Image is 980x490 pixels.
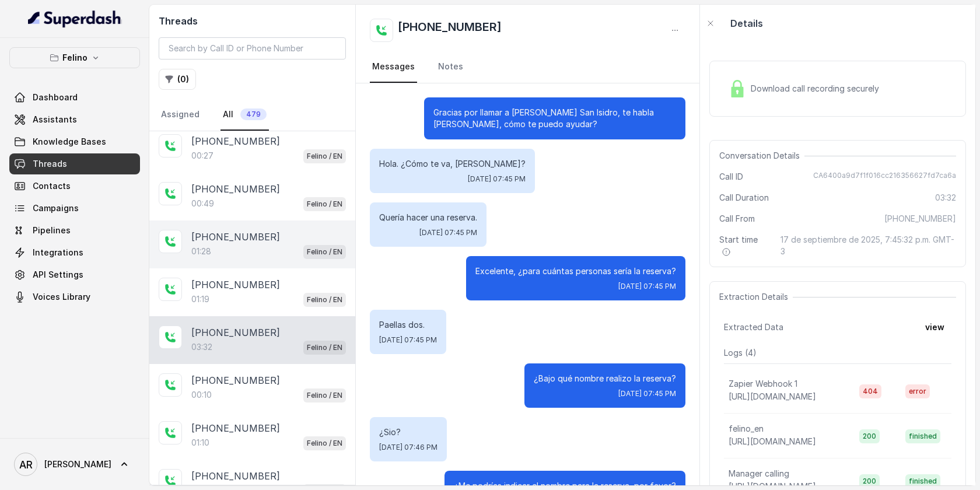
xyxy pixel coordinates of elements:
span: [PHONE_NUMBER] [884,213,956,225]
p: felino_en [729,423,764,435]
p: Felino / EN [307,198,342,210]
a: Campaigns [9,198,140,219]
span: Assistants [33,114,77,125]
span: Threads [33,158,67,170]
p: 00:49 [191,198,214,209]
p: ¿Bajo qué nombre realizo la reserva? [534,373,676,384]
p: Quería hacer una reserva. [379,212,477,223]
p: 00:27 [191,150,213,162]
span: Knowledge Bases [33,136,106,148]
p: ¿Sio? [379,426,437,438]
p: 01:19 [191,293,209,305]
a: Messages [370,51,417,83]
span: 17 de septiembre de 2025, 7:45:32 p.m. GMT-3 [780,234,956,257]
p: Details [730,16,763,30]
span: Call From [719,213,755,225]
span: [DATE] 07:45 PM [468,174,526,184]
span: 404 [859,384,881,398]
span: Download call recording securely [751,83,884,94]
a: Pipelines [9,220,140,241]
p: Gracias por llamar a [PERSON_NAME] San Isidro, te habla [PERSON_NAME], cómo te puedo ayudar? [433,107,676,130]
a: Integrations [9,242,140,263]
p: [PHONE_NUMBER] [191,182,280,196]
a: API Settings [9,264,140,285]
span: finished [905,429,940,443]
nav: Tabs [370,51,685,83]
p: Logs ( 4 ) [724,347,951,359]
p: Hola. ¿Cómo te va, [PERSON_NAME]? [379,158,526,170]
a: All479 [220,99,269,131]
h2: [PHONE_NUMBER] [398,19,502,42]
span: Extracted Data [724,321,783,333]
p: [PHONE_NUMBER] [191,230,280,244]
p: Felino / EN [307,390,342,401]
a: Notes [436,51,466,83]
span: [DATE] 07:45 PM [618,282,676,291]
p: [PHONE_NUMBER] [191,325,280,339]
p: Felino / EN [307,342,342,353]
span: error [905,384,930,398]
p: Felino / EN [307,294,342,306]
a: Dashboard [9,87,140,108]
p: [PHONE_NUMBER] [191,469,280,483]
input: Search by Call ID or Phone Number [159,37,346,60]
span: Voices Library [33,291,90,303]
text: AR [19,459,33,471]
span: CA6400a9d7f1f016cc216356627fd7ca6a [813,171,956,183]
p: [PHONE_NUMBER] [191,134,280,148]
button: Felino [9,47,140,68]
button: (0) [159,69,196,90]
button: view [918,317,951,338]
a: Threads [9,153,140,174]
p: Felino / EN [307,246,342,258]
span: 479 [240,108,267,120]
span: Integrations [33,247,83,258]
span: [DATE] 07:46 PM [379,443,437,452]
a: Contacts [9,176,140,197]
a: Voices Library [9,286,140,307]
p: 01:28 [191,246,211,257]
a: [PERSON_NAME] [9,448,140,481]
p: Felino [62,51,87,65]
a: Assistants [9,109,140,130]
span: Call Duration [719,192,769,204]
span: Campaigns [33,202,79,214]
span: Pipelines [33,225,71,236]
p: 03:32 [191,341,212,353]
span: API Settings [33,269,83,281]
span: 200 [859,429,880,443]
span: 200 [859,474,880,488]
span: finished [905,474,940,488]
p: Manager calling [729,468,789,480]
span: [URL][DOMAIN_NAME] [729,436,816,446]
span: Extraction Details [719,291,793,303]
h2: Threads [159,14,346,28]
span: Conversation Details [719,150,804,162]
span: [URL][DOMAIN_NAME] [729,391,816,401]
nav: Tabs [159,99,346,131]
p: Paellas dos. [379,319,437,331]
a: Assigned [159,99,202,131]
span: Start time [719,234,771,257]
span: [DATE] 07:45 PM [618,389,676,398]
p: [PHONE_NUMBER] [191,373,280,387]
span: [DATE] 07:45 PM [419,228,477,237]
p: Felino / EN [307,437,342,449]
p: Felino / EN [307,150,342,162]
p: 01:10 [191,437,209,449]
p: Zapier Webhook 1 [729,378,797,390]
span: [DATE] 07:45 PM [379,335,437,345]
p: [PHONE_NUMBER] [191,278,280,292]
a: Knowledge Bases [9,131,140,152]
p: [PHONE_NUMBER] [191,421,280,435]
p: Excelente, ¿para cuántas personas sería la reserva? [475,265,676,277]
span: [PERSON_NAME] [44,459,111,470]
span: 03:32 [935,192,956,204]
span: Dashboard [33,92,78,103]
img: light.svg [28,9,122,28]
span: Call ID [719,171,743,183]
p: 00:10 [191,389,212,401]
span: Contacts [33,180,71,192]
img: Lock Icon [729,80,746,97]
